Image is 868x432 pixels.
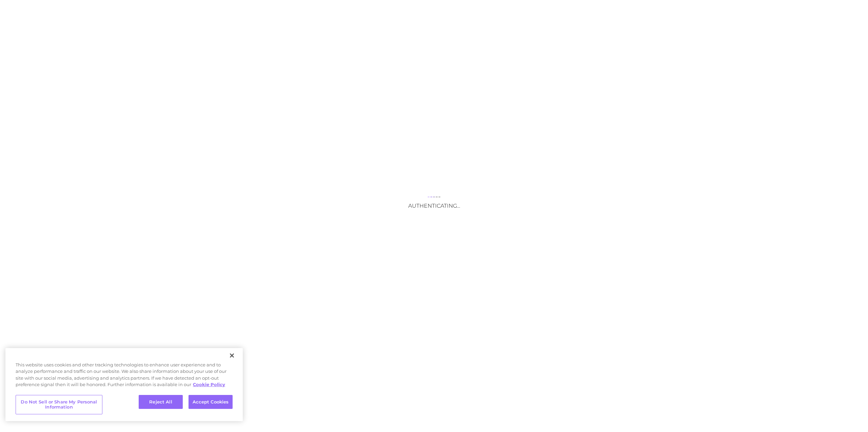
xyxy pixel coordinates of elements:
[5,348,243,421] div: Privacy
[5,348,243,421] div: Cookie banner
[193,382,225,387] a: More information about your privacy, opens in a new tab
[224,348,239,363] button: Close
[5,362,243,392] div: This website uses cookies and other tracking technologies to enhance user experience and to analy...
[366,203,502,209] h3: Authenticating...
[16,395,102,414] button: Do Not Sell or Share My Personal Information
[189,395,233,409] button: Accept Cookies
[139,395,183,409] button: Reject All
